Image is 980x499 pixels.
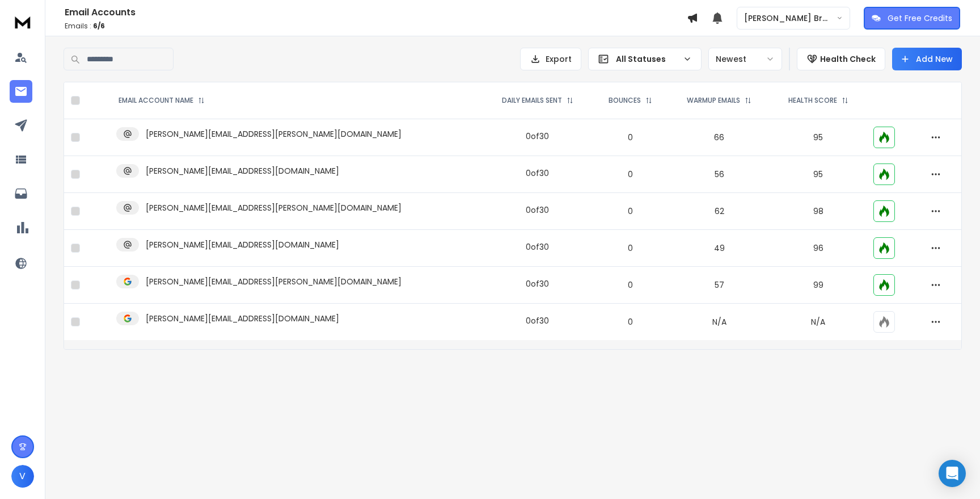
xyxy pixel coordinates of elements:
p: 0 [599,132,662,143]
p: DAILY EMAILS SENT [502,96,562,105]
p: [PERSON_NAME][EMAIL_ADDRESS][DOMAIN_NAME] [146,165,339,177]
div: 0 of 30 [526,204,549,216]
p: BOUNCES [609,96,641,105]
p: Get Free Credits [888,12,952,24]
p: Emails : [65,22,687,31]
p: [PERSON_NAME][EMAIL_ADDRESS][PERSON_NAME][DOMAIN_NAME] [146,202,402,213]
td: N/A [669,304,770,341]
p: HEALTH SCORE [788,96,837,105]
button: Export [520,48,581,70]
div: 0 of 30 [526,131,549,142]
button: V [11,465,34,488]
button: Get Free Credits [864,7,960,30]
p: [PERSON_NAME] Bros. Motion Pictures [744,12,837,24]
button: Newest [708,48,782,70]
td: 96 [770,230,867,267]
div: 0 of 30 [526,278,549,290]
p: [PERSON_NAME][EMAIL_ADDRESS][DOMAIN_NAME] [146,239,339,250]
p: 0 [599,242,662,254]
p: 0 [599,316,662,328]
div: EMAIL ACCOUNT NAME [119,96,205,105]
div: Open Intercom Messenger [939,460,966,487]
td: 62 [669,193,770,230]
h1: Email Accounts [65,6,687,19]
p: 0 [599,169,662,180]
td: 98 [770,193,867,230]
td: 66 [669,119,770,156]
div: 0 of 30 [526,167,549,179]
span: 6 / 6 [93,21,105,31]
td: 95 [770,119,867,156]
p: 0 [599,206,662,217]
p: [PERSON_NAME][EMAIL_ADDRESS][PERSON_NAME][DOMAIN_NAME] [146,128,402,140]
p: [PERSON_NAME][EMAIL_ADDRESS][DOMAIN_NAME] [146,313,339,324]
button: Add New [892,48,962,70]
td: 57 [669,267,770,304]
p: 0 [599,279,662,291]
p: WARMUP EMAILS [687,96,740,105]
p: [PERSON_NAME][EMAIL_ADDRESS][PERSON_NAME][DOMAIN_NAME] [146,276,402,287]
img: logo [11,11,34,32]
p: All Statuses [616,53,678,65]
td: 99 [770,267,867,304]
td: 56 [669,156,770,193]
button: Health Check [797,48,885,70]
p: N/A [777,316,860,328]
div: 0 of 30 [526,315,549,326]
td: 95 [770,156,867,193]
p: Health Check [820,53,876,65]
td: 49 [669,230,770,267]
div: 0 of 30 [526,241,549,253]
